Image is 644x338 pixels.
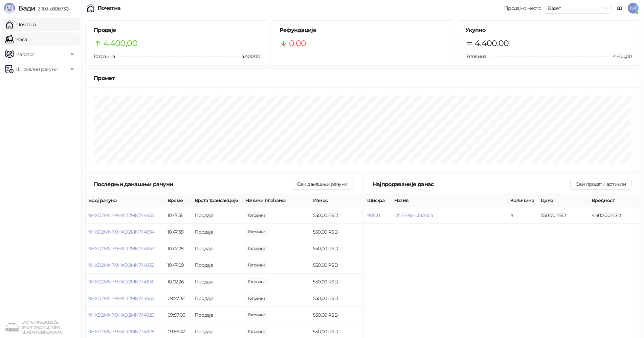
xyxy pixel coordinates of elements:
small: JAVNO PREDUZEĆE SPORTSKO KULTURNI CENTAR, OBRENOVAC [22,320,62,335]
th: Време [165,194,192,207]
button: Сви продати артикли [570,179,631,190]
td: Продаја [192,207,243,224]
td: 550,00 RSD [310,257,361,274]
td: Продаја [192,307,243,323]
td: 10:47:51 [165,207,192,224]
span: Готовина [94,53,115,59]
td: 10:47:09 [165,257,192,274]
span: Bazen [548,3,607,13]
td: 550,00 RSD [310,307,361,323]
a: Каса [5,33,27,46]
button: 9HXD2MN7-9HXD2MN7-14835 [88,212,154,218]
button: 9HXD2MN7-9HXD2MN7-14830 [88,295,154,301]
td: 09:57:32 [165,290,192,307]
td: 550,00 RSD [310,224,361,240]
span: 550,00 [245,278,268,285]
button: 9HXD2MN7-9HXD2MN7-14831 [88,279,153,285]
span: 4.400,00 [608,53,631,60]
span: 550,00 [245,311,268,319]
span: 550,00 [245,245,268,252]
th: Вредност [589,194,640,207]
span: Бади [18,4,35,12]
h5: Рефундације [280,26,446,34]
span: 550,00 [245,212,268,219]
img: 64x64-companyLogo-4a28e1f8-f217-46d7-badd-69a834a81aaf.png [5,320,19,334]
span: 4.400,00 [475,37,509,50]
th: Начини плаћања [243,194,310,207]
td: 10:02:26 [165,274,192,290]
button: Сви данашњи рачуни [292,179,353,190]
th: Назив [392,194,508,207]
td: 10:47:28 [165,240,192,257]
td: Продаја [192,274,243,290]
th: Број рачуна [86,194,165,207]
span: Готовина [465,53,486,59]
th: Износ [310,194,361,207]
td: Продаја [192,290,243,307]
button: 9HXD2MN7-9HXD2MN7-14833 [88,245,154,252]
div: Продајно место [504,6,541,11]
button: DNEVNA ulaznica [394,212,433,218]
span: Каталог [16,47,35,61]
h5: Укупно [465,26,631,34]
span: NK [628,3,639,14]
button: 9HXD2MN7-9HXD2MN7-14834 [88,229,154,235]
th: Количина [508,194,538,207]
td: 4.400,00 RSD [589,207,640,224]
td: Продаја [192,224,243,240]
div: Најпродаваније данас [373,180,571,188]
td: Продаја [192,240,243,257]
td: 550,00 RSD [538,207,589,224]
td: 8 [508,207,538,224]
button: 9HXD2MN7-9HXD2MN7-14832 [88,262,154,268]
span: 4.400,00 [103,37,137,50]
td: 550,00 RSD [310,207,361,224]
td: 10:47:38 [165,224,192,240]
td: 09:57:06 [165,307,192,323]
td: Продаја [192,257,243,274]
span: 0,00 [289,37,306,50]
span: 550,00 [245,228,268,236]
img: Logo [4,3,15,14]
td: 550,00 RSD [310,240,361,257]
a: Почетна [5,18,36,31]
button: 90100 [367,212,380,218]
span: 550,00 [245,295,268,302]
span: 550,00 [245,261,268,269]
span: 4.400,00 [237,53,260,60]
td: 550,00 RSD [310,274,361,290]
button: 9HXD2MN7-9HXD2MN7-14829 [88,312,154,318]
h5: Продаје [94,26,260,34]
td: 550,00 RSD [310,290,361,307]
th: Цена [538,194,589,207]
span: 3.11.0-b80b730 [35,6,68,12]
span: 550,00 [245,328,268,335]
div: Промет [94,74,631,82]
th: Шифра [364,194,392,207]
th: Врста трансакције [192,194,243,207]
div: Почетна [97,5,121,11]
span: Фискални рачуни [16,62,58,76]
a: Документација [614,3,625,14]
button: 9HXD2MN7-9HXD2MN7-14828 [88,329,154,335]
div: Последњи данашњи рачуни [94,180,292,188]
